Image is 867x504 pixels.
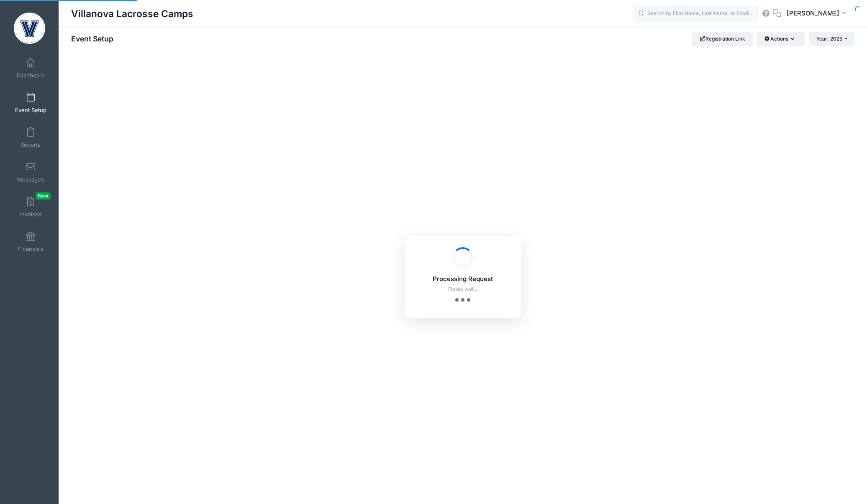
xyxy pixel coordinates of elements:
button: Year: 2025 [809,32,854,46]
h5: Processing Request [416,276,510,283]
span: Year: 2025 [816,36,842,42]
button: Actions [757,32,805,46]
span: Financials [18,246,44,253]
p: Please wait... [416,286,510,293]
a: Registration Link [692,32,753,46]
span: Messages [17,176,44,183]
a: InvoicesNew [11,192,51,222]
span: Event Setup [15,107,46,114]
span: Invoices [20,211,41,218]
a: Reports [11,123,51,152]
input: Search by First Name, Last Name, or Email... [633,5,759,22]
h1: Event Setup [71,34,121,43]
a: Dashboard [11,54,51,83]
button: [PERSON_NAME] [781,4,854,23]
a: Event Setup [11,88,51,118]
span: New [36,192,51,200]
span: Dashboard [17,72,45,79]
a: Messages [11,158,51,187]
a: Financials [11,227,51,256]
h1: Villanova Lacrosse Camps [71,4,193,23]
span: Reports [21,141,41,148]
span: [PERSON_NAME] [787,9,839,18]
img: Villanova Lacrosse Camps [14,13,45,44]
